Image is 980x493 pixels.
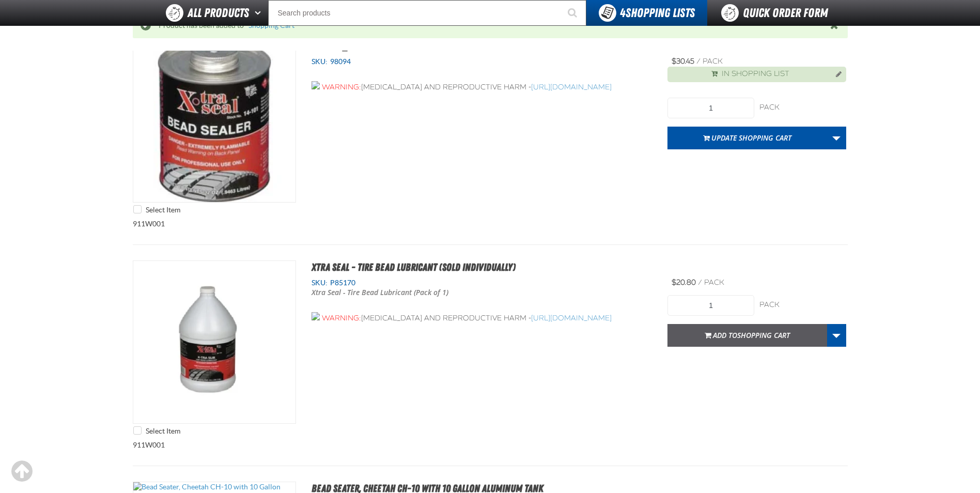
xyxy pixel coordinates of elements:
span: pack [704,278,724,287]
a: Xtra Seal - Tire Bead Lubricant (Sold Individually) [312,261,516,273]
div: [MEDICAL_DATA] and Reproductive Harm - [312,312,652,323]
span: pack [703,57,723,66]
img: Lawson Tire Repair Tire Bead Sealer (Sold Individually) [133,40,295,202]
div: pack [759,300,846,310]
div: 911W001 [133,245,848,466]
label: Select Item [133,205,180,215]
a: [URL][DOMAIN_NAME] [531,83,612,91]
div: SKU: [312,278,652,288]
input: Product Quantity [667,295,754,316]
img: Xtra Seal - Tire Bead Lubricant (Sold Individually) [133,261,295,423]
input: Select Item [133,205,142,213]
a: Shopping Cart [248,21,294,29]
span: / [698,278,702,287]
a: [URL][DOMAIN_NAME] [531,314,612,322]
button: Update Shopping Cart [667,127,827,149]
div: [MEDICAL_DATA] and Reproductive Harm - [312,81,652,93]
span: WARNING: [322,83,361,91]
strong: 4 [620,6,626,20]
div: pack [759,103,846,113]
label: Select Item [133,426,180,436]
span: P85170 [328,279,355,287]
p: Xtra Seal - Tire Bead Lubricant (Pack of 1) [312,288,516,298]
span: 98094 [328,57,351,66]
span: Shopping Cart [737,330,790,340]
a: More Actions [827,127,846,149]
: View Details of the Lawson Tire Repair Tire Bead Sealer (Sold Individually) [133,40,295,202]
div: SKU: [312,57,652,67]
span: $30.45 [672,57,694,66]
span: $20.80 [672,278,696,287]
span: Add to [713,330,790,340]
input: Product Quantity [667,98,754,118]
button: Manage current product in the Shopping List [828,67,844,80]
input: Select Item [133,426,142,435]
span: WARNING: [322,314,361,322]
img: Picture1.png [312,312,320,320]
img: Picture1.png [312,81,320,89]
span: Shopping Lists [620,6,695,20]
: View Details of the Xtra Seal - Tire Bead Lubricant (Sold Individually) [133,261,295,423]
a: More Actions [827,324,846,347]
span: In Shopping List [722,69,789,79]
span: / [696,57,701,66]
button: Add toShopping Cart [667,324,827,347]
div: 911W001 [133,24,848,245]
span: All Products [188,4,249,22]
div: Scroll to the top [10,460,33,483]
